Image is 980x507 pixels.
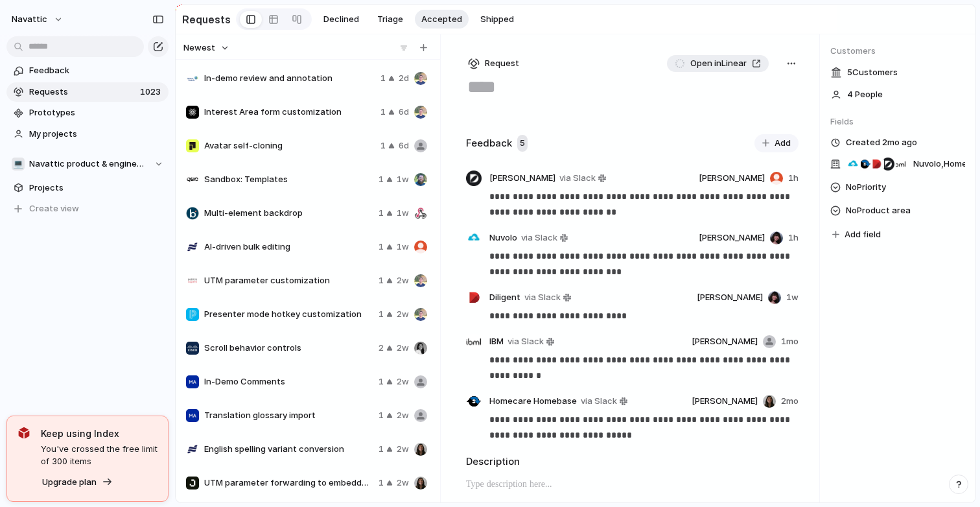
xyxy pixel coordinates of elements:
[38,473,117,491] button: Upgrade plan
[489,291,520,304] span: Diligent
[507,335,544,348] span: via Slack
[6,178,169,198] a: Projects
[781,335,799,348] span: 1mo
[6,82,169,102] a: Requests1023
[6,61,169,80] a: Feedback
[379,274,384,287] span: 1
[204,477,373,489] span: UTM parameter forwarding to embedded forms
[204,72,375,85] span: In-demo review and annotation
[42,476,97,489] span: Upgrade plan
[505,334,557,349] a: via Slack
[667,55,769,72] a: Open inLinear
[181,40,231,56] button: Newest
[204,173,373,186] span: Sandbox: Templates
[489,395,577,408] span: Homecare Homebase
[379,409,384,422] span: 1
[415,10,469,29] button: Accepted
[41,427,157,440] span: Keep using Index
[754,134,799,152] button: Add
[379,173,384,186] span: 1
[379,443,384,456] span: 1
[29,128,164,141] span: My projects
[522,290,574,305] a: via Slack
[466,55,521,72] button: Request
[6,199,169,218] button: Create view
[397,375,409,388] span: 2w
[377,13,403,26] span: Triage
[845,228,881,241] span: Add field
[204,342,373,355] span: Scroll behavior controls
[380,72,386,85] span: 1
[379,477,384,489] span: 1
[421,13,462,26] span: Accepted
[140,86,163,99] span: 1023
[6,154,169,174] button: 💻Navattic product & engineering
[323,13,359,26] span: Declined
[379,375,384,388] span: 1
[788,172,799,185] span: 1h
[12,158,25,171] div: 💻
[489,231,517,244] span: Nuvolo
[692,395,758,408] span: [PERSON_NAME]
[489,172,555,185] span: [PERSON_NAME]
[692,335,758,348] span: [PERSON_NAME]
[846,203,911,218] span: No Product area
[29,64,164,77] span: Feedback
[204,139,375,152] span: Avatar self-cloning
[29,86,136,99] span: Requests
[204,207,373,220] span: Multi-element backdrop
[380,106,386,119] span: 1
[847,66,898,79] span: 5 Customer s
[397,443,409,456] span: 2w
[788,231,799,244] span: 1h
[399,139,409,152] span: 6d
[204,241,373,253] span: AI-driven bulk editing
[29,202,79,215] span: Create view
[559,172,596,185] span: via Slack
[397,207,409,220] span: 1w
[379,342,384,355] span: 2
[697,291,763,304] span: [PERSON_NAME]
[41,443,157,468] span: You've crossed the free limit of 300 items
[786,291,799,304] span: 1w
[204,409,373,422] span: Translation glossary import
[6,124,169,144] a: My projects
[830,115,965,128] span: Fields
[466,136,512,151] h2: Feedback
[557,171,609,186] a: via Slack
[399,106,409,119] span: 6d
[699,231,765,244] span: [PERSON_NAME]
[29,182,164,195] span: Projects
[397,477,409,489] span: 2w
[489,335,504,348] span: IBM
[830,226,883,243] button: Add field
[204,106,375,119] span: Interest Area form customization
[397,409,409,422] span: 2w
[699,172,765,185] span: [PERSON_NAME]
[379,308,384,321] span: 1
[380,139,386,152] span: 1
[183,41,215,54] span: Newest
[6,103,169,123] a: Prototypes
[578,394,630,409] a: via Slack
[781,395,799,408] span: 2mo
[846,136,917,149] span: Created 2mo ago
[397,173,409,186] span: 1w
[485,57,519,70] span: Request
[12,13,47,26] span: navattic
[524,291,561,304] span: via Slack
[204,375,373,388] span: In-Demo Comments
[397,308,409,321] span: 2w
[317,10,366,29] button: Declined
[521,231,557,244] span: via Slack
[775,137,791,150] span: Add
[371,10,410,29] button: Triage
[29,106,164,119] span: Prototypes
[474,10,520,29] button: Shipped
[466,454,799,469] h2: Description
[690,57,747,70] span: Open in Linear
[397,241,409,253] span: 1w
[519,230,570,246] a: via Slack
[847,88,883,101] span: 4 People
[204,443,373,456] span: English spelling variant conversion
